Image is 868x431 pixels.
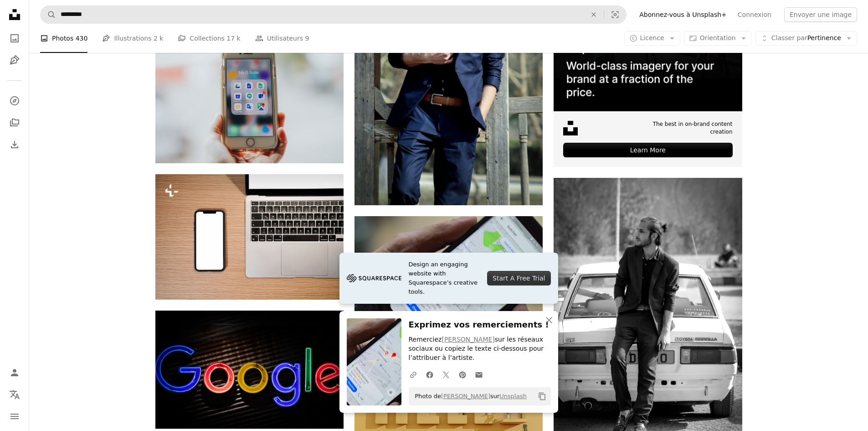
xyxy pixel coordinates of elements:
span: 9 [305,33,309,43]
button: Classer parPertinence [755,31,857,46]
button: Effacer [584,6,604,23]
a: personne tenant un iPhone 6 argenté [155,96,344,104]
a: Partagez-lePinterest [454,365,471,384]
a: Partagez-leFacebook [421,365,438,384]
a: [PERSON_NAME] [441,393,490,400]
a: Unsplash [499,393,526,400]
span: Design an engaging website with Squarespace’s creative tools. [409,260,480,296]
div: Start A Free Trial [487,271,550,286]
a: Illustrations [5,51,24,69]
span: Pertinence [771,34,841,43]
a: Connexion [732,7,777,22]
a: Abonnez-vous à Unsplash+ [634,7,732,22]
button: Menu [5,407,24,426]
a: Logo Google : enseignes lumineuses au néon [155,365,344,374]
div: Learn More [563,143,732,157]
a: Un homme assis sur le capot d’une voiture [554,315,742,323]
h3: Exprimez vos remerciements ! [409,318,551,332]
a: Collections [5,114,24,132]
a: Partagez-leTwitter [438,365,454,384]
a: Accueil — Unsplash [5,5,24,26]
a: [PERSON_NAME] [442,336,494,343]
button: Langue [5,385,24,404]
img: file-1705255347840-230a6ab5bca9image [347,271,401,285]
button: Orientation [684,31,752,46]
span: The best in on-brand content creation [629,120,732,136]
a: Utilisateurs 9 [255,24,309,53]
span: Classer par [771,34,807,42]
a: Partager par mail [471,365,487,384]
button: Rechercher sur Unsplash [41,6,56,23]
a: Design an engaging website with Squarespace’s creative tools.Start A Free Trial [339,253,558,304]
button: Licence [624,31,680,46]
span: Photo de sur [411,389,527,404]
img: un ordinateur portable assis à côté d’un téléphone cellulaire [155,174,344,300]
form: Rechercher des visuels sur tout le site [40,5,627,24]
a: Un homme en costume appuyé contre une structure en bois [354,60,543,68]
span: 17 k [226,33,240,43]
a: Collections 17 k [178,24,240,53]
a: Illustrations 2 k [102,24,163,53]
img: Logo Google : enseignes lumineuses au néon [155,311,344,429]
span: Orientation [700,34,736,42]
a: Photos [5,29,24,47]
a: un ordinateur portable assis à côté d’un téléphone cellulaire [155,233,344,241]
span: 2 k [154,33,163,43]
a: Connexion / S’inscrire [5,363,24,382]
a: Explorer [5,92,24,110]
a: Historique de téléchargement [5,135,24,154]
button: Copier dans le presse-papier [534,389,550,404]
span: Licence [640,34,664,42]
p: Remerciez sur les réseaux sociaux ou copiez le texte ci-dessous pour l’attribuer à l’artiste. [409,335,551,363]
img: file-1631678316303-ed18b8b5cb9cimage [563,121,578,135]
button: Recherche de visuels [604,6,626,23]
img: personne tenant un smartphone noir [354,216,543,341]
img: personne tenant un iPhone 6 argenté [155,38,344,163]
button: Envoyer une image [784,7,857,22]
